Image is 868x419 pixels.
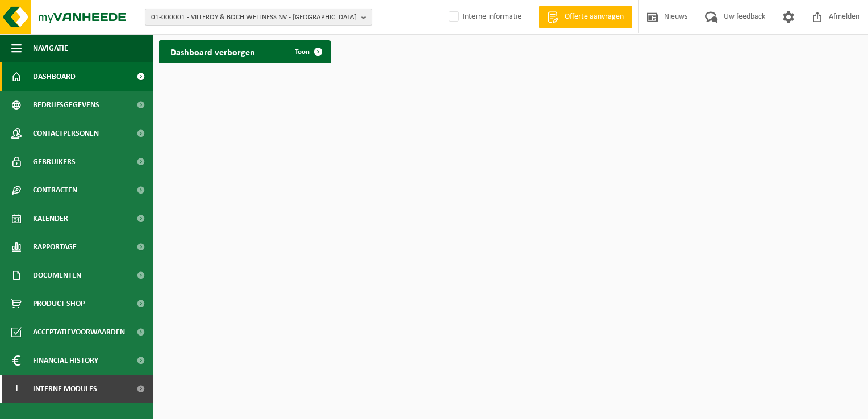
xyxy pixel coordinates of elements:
[33,290,85,318] span: Product Shop
[562,11,627,23] span: Offerte aanvragen
[33,119,99,148] span: Contactpersonen
[159,40,266,62] h2: Dashboard verborgen
[286,40,329,63] a: Toon
[539,6,632,28] a: Offerte aanvragen
[33,204,68,233] span: Kalender
[33,176,77,204] span: Contracten
[33,375,97,403] span: Interne modules
[33,34,68,62] span: Navigatie
[33,346,98,375] span: Financial History
[33,318,125,346] span: Acceptatievoorwaarden
[33,91,99,119] span: Bedrijfsgegevens
[145,9,372,26] button: 01-000001 - VILLEROY & BOCH WELLNESS NV - [GEOGRAPHIC_DATA]
[11,375,22,403] span: I
[33,233,77,261] span: Rapportage
[33,261,81,290] span: Documenten
[151,9,357,26] span: 01-000001 - VILLEROY & BOCH WELLNESS NV - [GEOGRAPHIC_DATA]
[446,9,521,26] label: Interne informatie
[33,62,76,91] span: Dashboard
[295,48,310,56] span: Toon
[33,148,76,176] span: Gebruikers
